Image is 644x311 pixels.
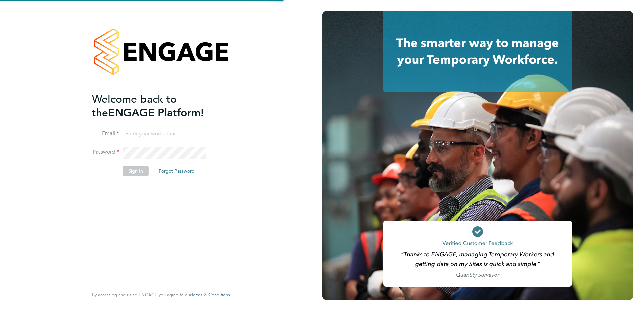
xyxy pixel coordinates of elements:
[92,292,230,298] span: By accessing and using ENGAGE you agree to our
[92,130,119,137] label: Email
[92,92,223,120] h2: ENGAGE Platform!
[153,166,200,176] button: Forgot Password
[92,93,177,119] span: Welcome back to the
[123,128,206,140] input: Enter your work email...
[92,149,119,156] label: Password
[123,166,149,176] button: Sign In
[191,292,230,298] span: Terms & Conditions
[191,292,230,298] a: Terms & Conditions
